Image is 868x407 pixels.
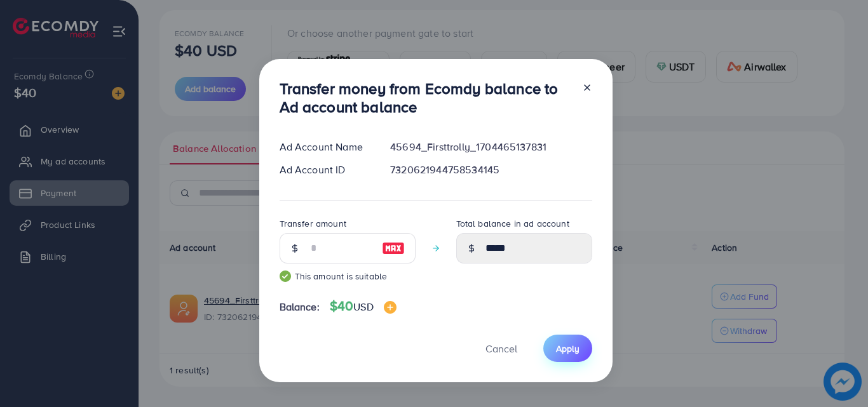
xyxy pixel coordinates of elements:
h3: Transfer money from Ecomdy balance to Ad account balance [280,79,572,116]
small: This amount is suitable [280,270,416,283]
img: image [382,241,405,256]
label: Transfer amount [280,217,346,230]
label: Total balance in ad account [456,217,569,230]
span: Balance: [280,300,320,314]
div: Ad Account ID [269,163,381,177]
div: Ad Account Name [269,140,381,154]
button: Cancel [470,335,533,362]
h4: $40 [330,298,397,314]
button: Apply [543,335,592,362]
img: guide [280,270,291,282]
div: 45694_Firsttrolly_1704465137831 [380,140,602,154]
img: image [384,301,397,314]
span: Cancel [485,342,517,356]
span: Apply [556,342,580,355]
div: 7320621944758534145 [380,163,602,177]
span: USD [353,300,373,314]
